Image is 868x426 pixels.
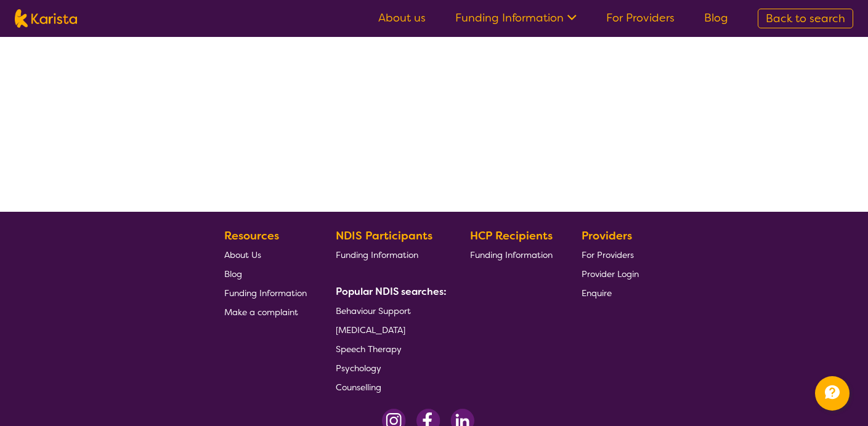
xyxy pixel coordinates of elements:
[336,344,402,355] span: Speech Therapy
[582,249,634,260] span: For Providers
[336,301,442,320] a: Behaviour Support
[336,382,381,393] span: Counselling
[378,10,426,25] a: About us
[224,249,261,260] span: About Us
[224,307,298,318] span: Make a complaint
[336,377,442,396] a: Counselling
[224,287,307,299] span: Funding Information
[704,10,728,25] a: Blog
[336,358,442,377] a: Psychology
[336,285,447,298] b: Popular NDIS searches:
[336,228,432,243] b: NDIS Participants
[606,10,675,25] a: For Providers
[15,9,77,28] img: Karista logo
[582,287,612,299] span: Enquire
[336,320,442,339] a: [MEDICAL_DATA]
[582,228,632,243] b: Providers
[758,9,853,28] a: Back to search
[582,264,639,283] a: Provider Login
[766,11,845,26] span: Back to search
[470,245,553,264] a: Funding Information
[470,228,553,243] b: HCP Recipients
[336,363,381,374] span: Psychology
[336,249,418,260] span: Funding Information
[582,245,639,264] a: For Providers
[582,268,639,279] span: Provider Login
[336,324,405,336] span: [MEDICAL_DATA]
[224,302,307,321] a: Make a complaint
[224,283,307,302] a: Funding Information
[224,228,279,243] b: Resources
[336,245,442,264] a: Funding Information
[224,245,307,264] a: About Us
[336,305,411,316] span: Behaviour Support
[470,249,553,260] span: Funding Information
[815,376,850,411] button: Channel Menu
[224,264,307,283] a: Blog
[224,268,242,279] span: Blog
[582,283,639,302] a: Enquire
[455,10,577,25] a: Funding Information
[336,339,442,358] a: Speech Therapy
